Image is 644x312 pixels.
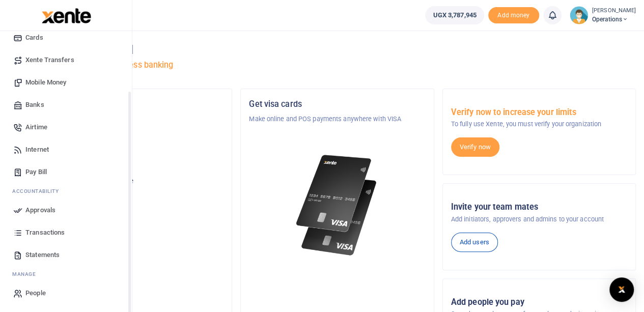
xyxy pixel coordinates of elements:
[433,10,476,20] span: UGX 3,787,945
[592,7,636,15] small: [PERSON_NAME]
[8,244,124,266] a: Statements
[47,154,223,164] p: Operations
[249,114,425,124] p: Make online and POS payments anywhere with VISA
[451,202,627,212] h5: Invite your team mates
[25,145,49,155] span: Internet
[47,189,223,199] h5: UGX 3,787,945
[25,55,74,65] span: Xente Transfers
[8,221,124,244] a: Transactions
[570,6,636,24] a: profile-user [PERSON_NAME] Operations
[47,99,223,109] h5: Organization
[41,11,91,19] a: logo-small logo-large logo-large
[25,100,44,110] span: Banks
[25,250,60,260] span: Statements
[47,176,223,186] p: Your current account balance
[25,288,46,298] span: People
[8,49,124,71] a: Xente Transfers
[609,277,634,302] div: Open Intercom Messenger
[8,71,124,94] a: Mobile Money
[451,107,627,118] h5: Verify now to increase your limits
[8,183,124,199] li: Ac
[488,7,539,24] span: Add money
[25,167,47,177] span: Pay Bill
[249,99,425,109] h5: Get visa cards
[8,266,124,282] li: M
[451,119,627,129] p: To fully use Xente, you must verify your organization
[8,161,124,183] a: Pay Bill
[451,137,499,157] a: Verify now
[451,214,627,224] p: Add initiators, approvers and admins to your account
[488,7,539,24] li: Toup your wallet
[451,297,627,307] h5: Add people you pay
[25,33,43,43] span: Cards
[451,233,498,252] a: Add users
[20,187,59,195] span: countability
[425,6,484,24] a: UGX 3,787,945
[8,282,124,304] a: People
[39,60,636,70] h5: Welcome to better business banking
[570,6,588,24] img: profile-user
[25,228,65,238] span: Transactions
[8,116,124,138] a: Airtime
[592,15,636,24] span: Operations
[421,6,488,24] li: Wallet ballance
[8,26,124,49] a: Cards
[25,122,47,132] span: Airtime
[293,149,381,262] img: xente-_physical_cards.png
[47,114,223,124] p: Outbox (U) Limited
[8,138,124,161] a: Internet
[42,8,91,23] img: logo-large
[488,11,539,18] a: Add money
[8,94,124,116] a: Banks
[39,44,636,55] h4: Hello [PERSON_NAME]
[25,77,66,88] span: Mobile Money
[8,199,124,221] a: Approvals
[17,270,36,278] span: anage
[25,205,55,215] span: Approvals
[47,138,223,149] h5: Account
